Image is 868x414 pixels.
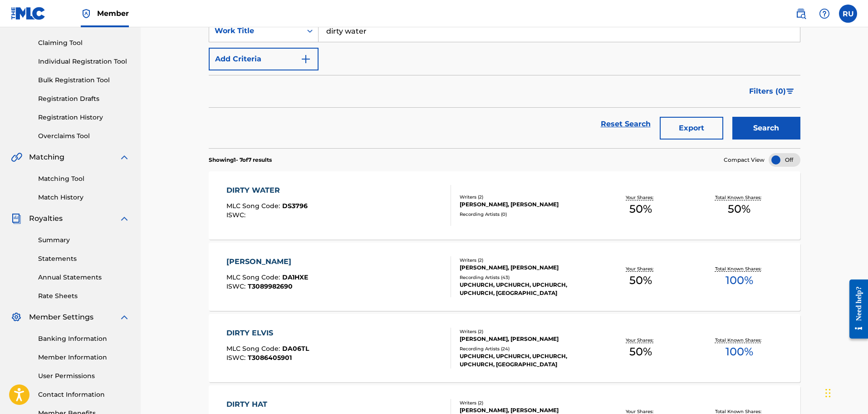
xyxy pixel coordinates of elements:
[38,371,130,381] a: User Permissions
[38,254,130,264] a: Statements
[460,399,592,406] div: Writers ( 2 )
[119,312,130,323] img: expand
[209,314,800,382] a: DIRTY ELVISMLC Song Code:DA06TLISWC:T3086405901Writers (2)[PERSON_NAME], [PERSON_NAME]Recording A...
[226,256,308,267] div: [PERSON_NAME]
[38,235,130,245] a: Summary
[626,194,656,201] p: Your Shares:
[38,75,130,85] a: Bulk Registration Tool
[38,334,130,344] a: Banking Information
[38,353,130,362] a: Member Information
[819,8,830,19] img: help
[38,113,130,122] a: Registration History
[715,265,764,272] p: Total Known Shares:
[839,5,857,23] div: User Menu
[626,337,656,344] p: Your Shares:
[209,171,800,239] a: DIRTY WATERMLC Song Code:DS3796ISWC:Writers (2)[PERSON_NAME], [PERSON_NAME]Recording Artists (0)Y...
[460,211,592,218] div: Recording Artists ( 0 )
[629,344,652,360] span: 50 %
[460,345,592,352] div: Recording Artists ( 24 )
[38,390,130,399] a: Contact Information
[732,117,800,140] button: Search
[724,156,765,164] span: Compact View
[728,201,750,217] span: 50 %
[38,57,130,66] a: Individual Registration Tool
[209,20,800,148] form: Search Form
[11,152,22,163] img: Matching
[795,8,806,19] img: search
[843,272,868,345] iframe: Resource Center
[226,328,309,339] div: DIRTY ELVIS
[226,282,248,290] span: ISWC :
[715,337,764,344] p: Total Known Shares:
[226,211,248,219] span: ISWC :
[744,80,800,103] button: Filters (0)
[11,213,22,224] img: Royalties
[38,174,130,184] a: Matching Tool
[81,8,92,19] img: Top Rightsholder
[209,48,319,70] button: Add Criteria
[226,354,248,362] span: ISWC :
[248,282,293,290] span: T3089982690
[226,185,308,196] div: DIRTY WATER
[226,344,282,353] span: MLC Song Code :
[215,25,296,36] div: Work Title
[38,273,130,282] a: Annual Statements
[629,201,652,217] span: 50 %
[629,272,652,289] span: 50 %
[11,7,46,20] img: MLC Logo
[209,156,272,164] p: Showing 1 - 7 of 7 results
[226,399,309,410] div: DIRTY HAT
[38,131,130,141] a: Overclaims Tool
[626,265,656,272] p: Your Shares:
[786,89,794,94] img: filter
[815,5,834,23] div: Help
[749,86,786,97] span: Filters ( 0 )
[97,8,129,19] span: Member
[119,213,130,224] img: expand
[38,94,130,104] a: Registration Drafts
[38,38,130,48] a: Claiming Tool
[38,291,130,301] a: Rate Sheets
[460,264,592,272] div: [PERSON_NAME], [PERSON_NAME]
[38,193,130,202] a: Match History
[119,152,130,163] img: expand
[282,202,308,210] span: DS3796
[792,5,810,23] a: Public Search
[596,114,655,134] a: Reset Search
[823,370,868,414] iframe: Chat Widget
[660,117,723,140] button: Export
[460,335,592,343] div: [PERSON_NAME], [PERSON_NAME]
[300,54,311,65] img: 9d2ae6d4665cec9f34b9.svg
[29,152,64,163] span: Matching
[282,273,308,281] span: DA1HXE
[29,213,63,224] span: Royalties
[248,354,292,362] span: T3086405901
[209,243,800,311] a: [PERSON_NAME]MLC Song Code:DA1HXEISWC:T3089982690Writers (2)[PERSON_NAME], [PERSON_NAME]Recording...
[460,352,592,369] div: UPCHURCH, UPCHURCH, UPCHURCH, UPCHURCH, [GEOGRAPHIC_DATA]
[460,281,592,297] div: UPCHURCH, UPCHURCH, UPCHURCH, UPCHURCH, [GEOGRAPHIC_DATA]
[460,194,592,200] div: Writers ( 2 )
[726,272,753,289] span: 100 %
[825,379,831,407] div: Drag
[715,194,764,201] p: Total Known Shares:
[11,312,22,323] img: Member Settings
[282,344,309,353] span: DA06TL
[460,200,592,209] div: [PERSON_NAME], [PERSON_NAME]
[226,273,282,281] span: MLC Song Code :
[29,312,93,323] span: Member Settings
[226,202,282,210] span: MLC Song Code :
[460,257,592,264] div: Writers ( 2 )
[726,344,753,360] span: 100 %
[460,328,592,335] div: Writers ( 2 )
[460,274,592,281] div: Recording Artists ( 43 )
